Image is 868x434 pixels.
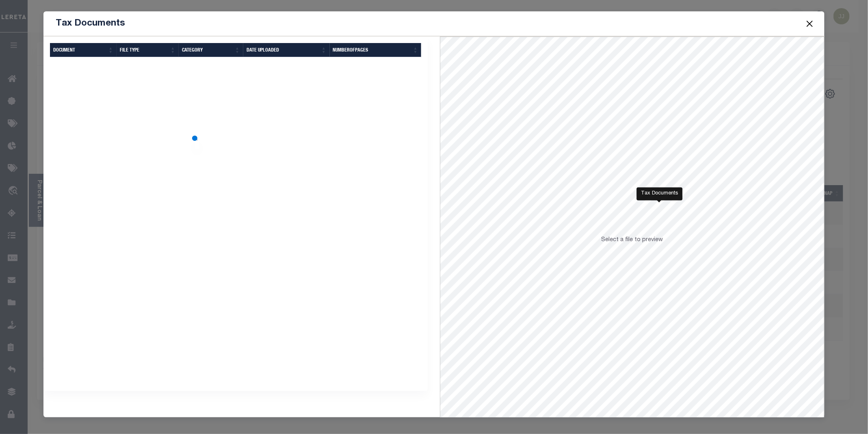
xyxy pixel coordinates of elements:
[243,43,330,57] th: Date Uploaded
[179,43,243,57] th: CATEGORY
[637,187,683,200] div: Tax Documents
[50,43,117,57] th: DOCUMENT
[602,237,663,243] span: Select a file to preview
[330,43,422,57] th: NumberOfPages
[117,43,179,57] th: FILE TYPE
